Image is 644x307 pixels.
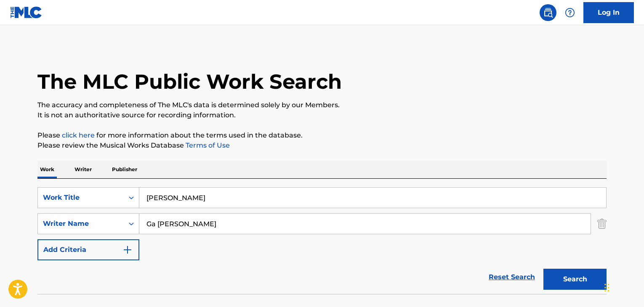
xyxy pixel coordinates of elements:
div: Writer Name [43,219,119,229]
button: Add Criteria [37,239,139,260]
img: 9d2ae6d4665cec9f34b9.svg [122,245,133,255]
div: Work Title [43,193,119,203]
p: Please review the Musical Works Database [37,140,607,151]
form: Search Form [37,187,607,294]
a: Terms of Use [184,141,230,149]
a: click here [62,131,95,139]
h1: The MLC Public Work Search [37,69,342,94]
div: Drag [604,275,609,300]
a: Log In [583,2,634,23]
p: Writer [72,161,94,178]
a: Public Search [540,4,556,21]
p: The accuracy and completeness of The MLC's data is determined solely by our Members. [37,100,607,110]
img: MLC Logo [10,6,43,19]
img: help [565,8,575,18]
div: Help [562,4,578,21]
img: search [543,8,553,18]
p: It is not an authoritative source for recording information. [37,110,607,120]
p: Publisher [109,161,140,178]
button: Search [543,269,607,290]
iframe: Chat Widget [602,267,644,307]
a: Reset Search [484,268,539,286]
p: Please for more information about the terms used in the database. [37,130,607,140]
img: Delete Criterion [597,213,607,234]
p: Work [37,161,57,178]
